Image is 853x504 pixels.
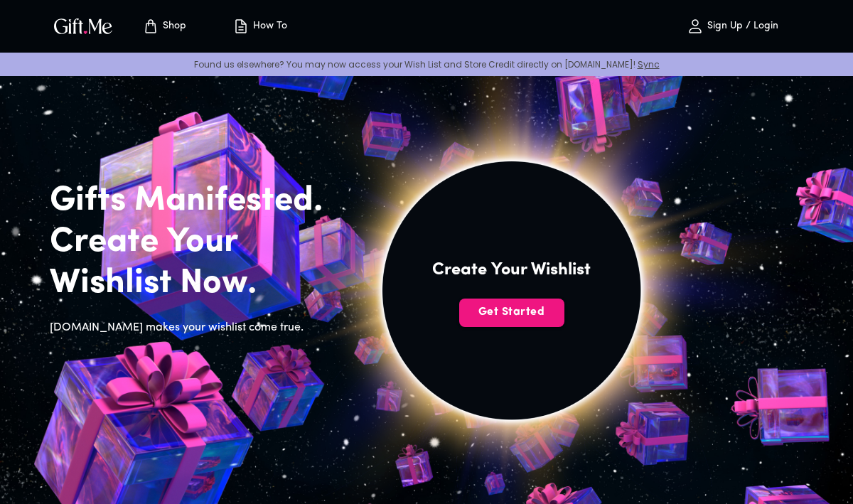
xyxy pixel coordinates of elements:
button: Sign Up / Login [661,4,803,49]
p: Shop [159,21,186,33]
h2: Wishlist Now. [50,263,345,304]
a: Sync [638,58,660,70]
h2: Gifts Manifested. [50,181,345,222]
button: Store page [125,4,203,49]
h4: Create Your Wishlist [432,259,591,282]
p: Sign Up / Login [704,21,778,33]
button: Get Started [459,299,564,327]
h6: [DOMAIN_NAME] makes your wishlist come true. [50,318,345,337]
p: How To [250,21,287,33]
button: How To [220,4,299,49]
span: Get Started [459,304,564,320]
img: GiftMe Logo [51,16,115,36]
button: GiftMe Logo [50,18,117,35]
p: Found us elsewhere? You may now access your Wish List and Store Credit directly on [DOMAIN_NAME]! [11,58,842,70]
img: how-to.svg [232,18,250,35]
h2: Create Your [50,222,345,263]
